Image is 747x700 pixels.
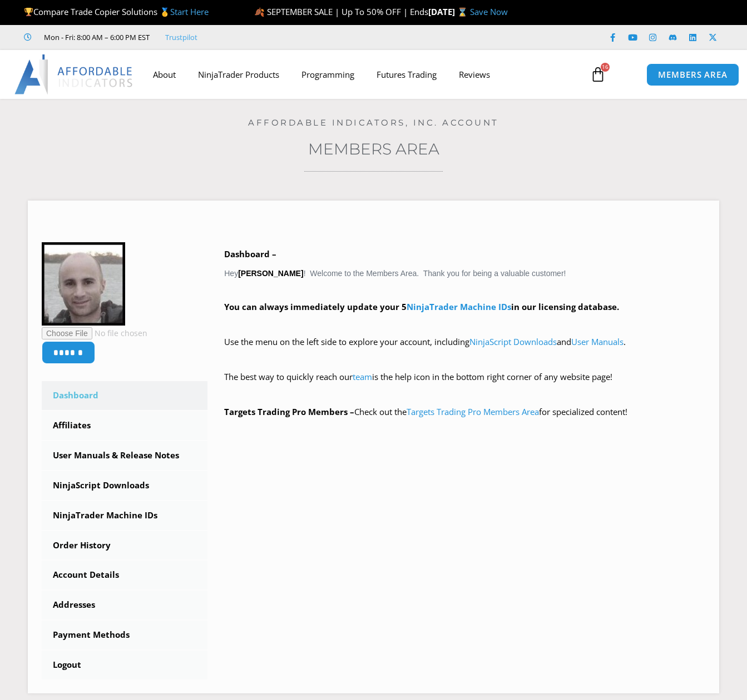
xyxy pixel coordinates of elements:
a: NinjaTrader Machine IDs [407,301,511,312]
a: Addresses [42,591,207,619]
a: About [142,62,187,87]
strong: You can always immediately update your 5 in our licensing database. [224,301,619,312]
a: Logout [42,651,207,679]
a: Members Area [308,139,439,158]
span: 🍂 SEPTEMBER SALE | Up To 50% OFF | Ends [254,6,428,17]
a: Order History [42,531,207,560]
a: 16 [573,58,622,91]
img: LogoAI | Affordable Indicators – NinjaTrader [14,54,134,94]
a: MEMBERS AREA [646,63,739,86]
a: Dashboard [42,381,207,410]
img: 71d51b727fd0980defc0926a584480a80dca29e5385b7c6ff19b9310cf076714 [42,242,125,326]
a: NinjaTrader Products [187,62,290,87]
a: NinjaScript Downloads [469,336,557,347]
a: Futures Trading [365,62,448,87]
b: Dashboard – [224,248,276,259]
a: Payment Methods [42,621,207,649]
span: MEMBERS AREA [658,71,728,79]
span: Mon - Fri: 8:00 AM – 6:00 PM EST [41,31,150,44]
a: NinjaTrader Machine IDs [42,501,207,530]
a: Account Details [42,561,207,589]
a: Save Now [470,6,508,17]
strong: [DATE] ⌛ [428,6,470,17]
a: NinjaScript Downloads [42,471,207,500]
a: Trustpilot [165,31,197,44]
div: Hey ! Welcome to the Members Area. Thank you for being a valuable customer! [224,247,705,420]
p: The best way to quickly reach our is the help icon in the bottom right corner of any website page! [224,369,705,401]
p: Check out the for specialized content! [224,404,705,420]
span: 16 [601,63,610,72]
nav: Account pages [42,381,207,679]
a: User Manuals [571,336,624,347]
img: 🏆 [24,8,33,16]
a: Reviews [448,62,501,87]
p: Use the menu on the left side to explore your account, including and . [224,334,705,366]
a: Start Here [170,6,209,17]
nav: Menu [142,62,583,87]
strong: [PERSON_NAME] [238,269,303,278]
a: User Manuals & Release Notes [42,441,207,470]
a: team [353,371,372,382]
a: Affiliates [42,411,207,440]
a: Affordable Indicators, Inc. Account [248,117,499,128]
span: Compare Trade Copier Solutions 🥇 [24,6,209,17]
strong: Targets Trading Pro Members – [224,406,354,417]
a: Targets Trading Pro Members Area [407,406,539,417]
a: Programming [290,62,365,87]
